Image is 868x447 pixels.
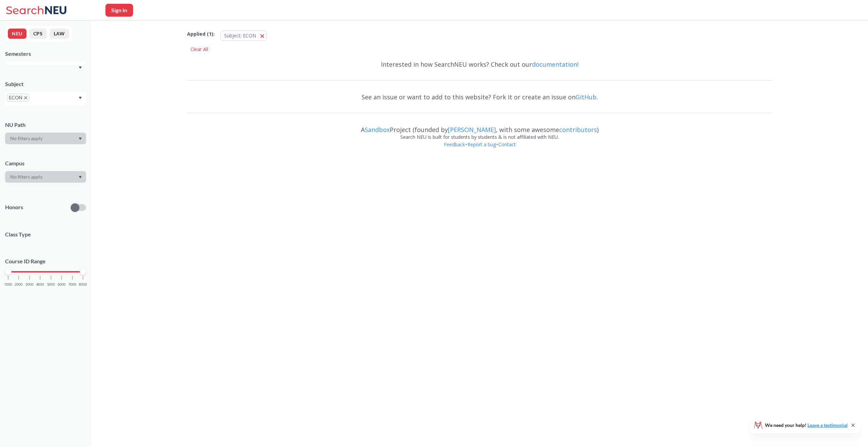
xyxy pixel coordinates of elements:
[8,29,27,39] button: NEU
[5,92,86,106] div: ECONX to remove pillDropdown arrow
[765,423,848,428] span: We need your help!
[187,120,772,133] div: A Project (founded by , with some awesome )
[5,121,86,129] div: NU Path
[559,126,597,134] a: contributors
[444,141,465,148] a: Feedback
[807,422,848,428] a: Leave a testimonial
[5,231,86,238] span: Class Type
[47,283,55,286] span: 5000
[498,141,516,148] a: Contact
[79,176,82,179] svg: Dropdown arrow
[5,80,86,88] div: Subject
[187,133,772,141] div: Search NEU is built for students by students & is not affiliated with NEU.
[187,87,772,107] div: See an issue or want to add to this website? Fork it or create an issue on .
[5,133,86,144] div: Dropdown arrow
[187,44,212,54] div: Clear All
[79,66,82,69] svg: Dropdown arrow
[79,137,82,140] svg: Dropdown arrow
[5,160,86,167] div: Campus
[7,94,29,102] span: ECONX to remove pill
[79,97,82,99] svg: Dropdown arrow
[448,126,496,134] a: [PERSON_NAME]
[26,283,34,286] span: 3000
[220,31,267,41] button: Subject: ECON
[532,60,579,68] a: documentation!
[57,283,66,286] span: 6000
[187,30,215,38] span: Applied ( 1 ):
[365,126,390,134] a: Sandbox
[24,96,27,99] svg: X to remove pill
[187,54,772,74] div: Interested in how SearchNEU works? Check out our
[5,50,86,57] div: Semesters
[79,283,87,286] span: 8000
[50,29,69,39] button: LAW
[29,29,47,39] button: CPS
[4,283,12,286] span: 1000
[187,141,772,159] div: • •
[224,32,256,39] span: Subject: ECON
[15,283,23,286] span: 2000
[5,203,23,211] p: Honors
[575,93,597,101] a: GitHub
[467,141,496,148] a: Report a bug
[36,283,44,286] span: 4000
[68,283,77,286] span: 7000
[105,4,133,17] button: Sign In
[5,171,86,183] div: Dropdown arrow
[5,258,86,265] p: Course ID Range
